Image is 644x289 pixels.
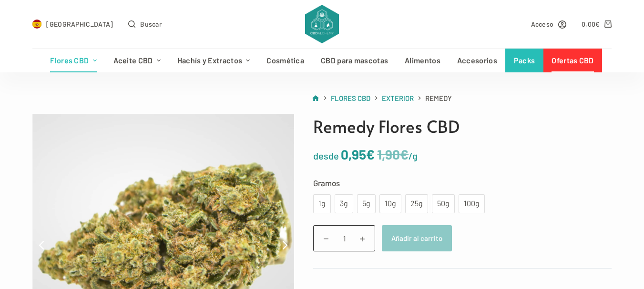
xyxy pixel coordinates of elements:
[313,225,375,251] input: Cantidad de productos
[366,146,375,162] span: €
[313,49,397,72] a: CBD para mascotas
[169,49,258,72] a: Hachís y Extractos
[382,94,414,102] span: Exterior
[46,19,113,30] span: [GEOGRAPHIC_DATA]
[305,5,339,44] img: CBD Alchemy
[32,20,42,29] img: ES Flag
[331,92,370,104] a: Flores CBD
[340,198,348,210] div: 3g
[385,198,396,210] div: 10g
[128,19,162,30] button: Abrir formulario de búsqueda
[400,146,409,162] span: €
[331,94,370,102] span: Flores CBD
[258,49,313,72] a: Cosmética
[341,146,375,162] bdi: 0,95
[313,150,339,161] span: desde
[32,19,113,30] a: Select Country
[582,20,600,28] bdi: 0,00
[397,49,449,72] a: Alimentos
[42,49,602,72] nav: Menú de cabecera
[438,198,449,210] div: 50g
[543,49,602,72] a: Ofertas CBD
[411,198,422,210] div: 25g
[425,92,452,104] span: Remedy
[42,49,105,72] a: Flores CBD
[531,19,554,30] span: Acceso
[313,176,612,189] label: Gramos
[105,49,169,72] a: Aceite CBD
[319,198,325,210] div: 1g
[377,146,409,162] bdi: 1,90
[595,20,600,28] span: €
[313,114,612,139] h1: Remedy Flores CBD
[449,49,505,72] a: Accesorios
[505,49,543,72] a: Packs
[363,198,370,210] div: 5g
[140,19,162,30] span: Buscar
[382,92,414,104] a: Exterior
[382,225,452,251] button: Añadir al carrito
[464,198,479,210] div: 100g
[409,150,418,161] span: /g
[582,19,612,30] a: Carro de compra
[531,19,567,30] a: Acceso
